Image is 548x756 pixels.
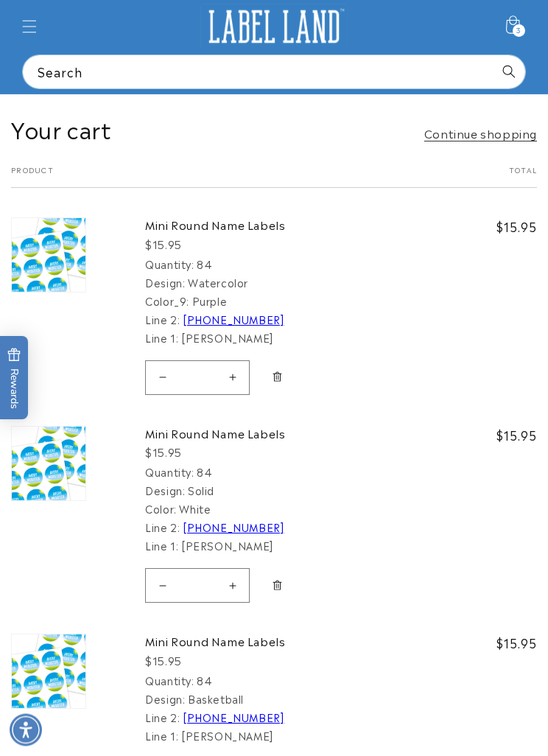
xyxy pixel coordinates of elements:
span: 3 [516,25,521,38]
dd: 84 [197,673,212,688]
span: $15.95 [496,427,537,444]
div: $15.95 [145,237,366,253]
a: call 845-425-4323 [183,710,284,725]
a: Mini Round Name Labels [145,634,366,649]
dt: Color_9: [145,294,189,309]
a: call 845-425-4323 [183,520,284,535]
button: Search [493,56,525,88]
dd: White [179,502,211,517]
div: $15.95 [145,654,366,669]
dt: Design: [145,276,185,290]
dt: Quantity: [145,465,194,480]
img: Label Land [200,4,348,50]
dt: Line 2: [145,710,180,725]
img: Mini Round Name Labels - Label Land [12,635,85,709]
dd: 84 [197,257,212,272]
summary: Menu [13,11,46,43]
dt: Design: [145,692,185,707]
div: $15.95 [145,445,366,461]
img: Mini Round Name Labels - Label Land [12,219,85,293]
a: call 845-425-4323 [183,312,284,327]
a: Mini Round Name Labels [145,427,366,441]
dd: [PERSON_NAME] [181,331,273,346]
dt: Line 2: [145,312,180,327]
dt: Line 1: [145,729,178,743]
a: Mini Round Name Labels [145,218,366,233]
a: Remove Mini Round Name Labels - 84 [261,357,294,399]
img: Mini Round Name Labels - Label Land [12,427,85,501]
dt: Design: [145,483,185,498]
dt: Color: [145,502,177,517]
dd: [PERSON_NAME] [181,729,273,743]
th: Total [509,166,538,188]
h1: Your cart [11,115,111,144]
dd: [PERSON_NAME] [181,539,273,553]
dd: 84 [197,465,212,480]
dt: Quantity: [145,673,194,688]
span: $15.95 [496,218,537,236]
span: $15.95 [496,634,537,652]
dt: Line 1: [145,331,178,346]
input: Quantity for Mini Round Name Labels [179,361,216,396]
dt: Line 1: [145,539,178,553]
dd: Basketball [188,692,244,707]
a: Continue shopping [424,124,537,144]
dt: Quantity: [145,257,194,272]
a: Remove Mini Round Name Labels - 84 [261,565,294,606]
span: Rewards [7,349,21,410]
a: cart [11,218,134,401]
dd: Watercolor [188,276,248,290]
dd: Solid [188,483,214,498]
dd: Purple [192,294,228,309]
dt: Line 2: [145,520,180,535]
th: Product [11,166,54,188]
input: Quantity for Mini Round Name Labels [179,569,216,603]
div: Accessibility Menu [10,714,42,746]
a: cart [11,427,134,609]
